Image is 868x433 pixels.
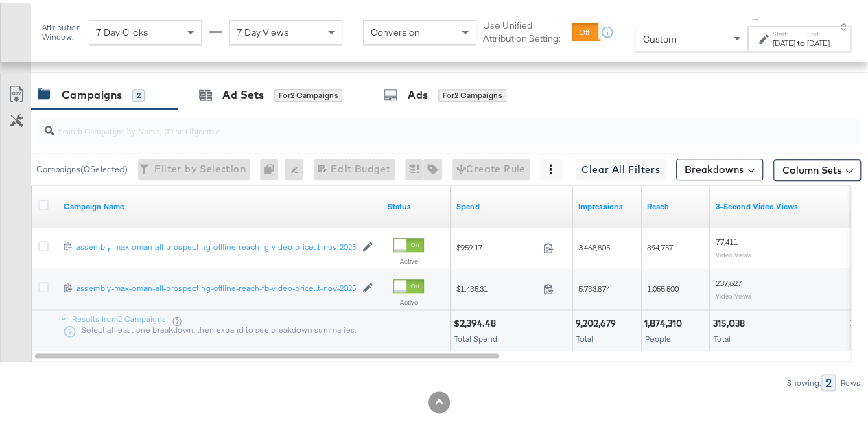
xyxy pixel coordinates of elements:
span: Total Spend [454,331,497,341]
span: 5,733,874 [578,281,610,291]
span: Conversion [371,23,420,36]
span: 894,757 [647,239,673,250]
a: assembly-max-oman-all-prospecting-offline-reach-fb-video-price...t-nov-2025 [76,280,355,292]
span: 3,468,805 [578,239,610,250]
a: The number of people your ad was served to. [647,198,705,209]
div: for 2 Campaigns [438,86,506,99]
span: Clear All Filters [581,159,660,176]
span: Total [576,331,594,341]
label: Active [393,254,424,263]
div: Ads [408,84,428,100]
a: Shows the current state of your Ad Campaign. [388,198,445,209]
a: The number of times your ad was served. On mobile apps an ad is counted as served the first time ... [578,198,636,209]
span: 237,627 [716,275,742,285]
span: 7 Day Clicks [96,23,148,36]
sub: Video Views [716,289,751,297]
label: Active [393,295,424,304]
span: Total [714,331,731,341]
button: Column Sets [773,156,861,178]
div: 315,038 [713,314,749,327]
div: 2 [132,86,145,99]
div: [DATE] [773,35,795,46]
div: Campaigns [62,84,122,100]
div: 1,874,310 [644,314,686,327]
div: Attribution Window: [41,20,82,39]
div: assembly-max-oman-all-prospecting-offline-reach-ig-video-price...t-nov-2025 [76,239,355,250]
span: 7 Day Views [237,23,289,36]
div: Ad Sets [222,84,264,100]
input: Search Campaigns by Name, ID or Objective [54,109,789,136]
a: assembly-max-oman-all-prospecting-offline-reach-ig-video-price...t-nov-2025 [76,239,355,250]
div: assembly-max-oman-all-prospecting-offline-reach-fb-video-price...t-nov-2025 [76,280,355,291]
label: End: [807,27,830,36]
button: Clear All Filters [576,156,666,178]
div: 2 [821,371,836,388]
div: Rows [840,375,861,385]
div: [DATE] [807,35,830,46]
div: Campaigns ( 0 Selected) [36,161,128,173]
div: for 2 Campaigns [274,86,342,99]
label: Use Unified Attribution Setting: [483,16,566,42]
label: Start: [773,27,795,36]
sub: Video Views [716,248,751,256]
div: 9,202,679 [576,314,620,327]
span: Custom [642,30,676,43]
span: 1,055,500 [647,281,679,291]
a: The number of times your video was viewed for 3 seconds or more. [716,198,842,209]
a: Your campaign name. [64,198,377,209]
div: Showing: [786,375,821,385]
span: $1,435.31 [456,281,538,291]
span: People [645,331,671,341]
div: $2,394.48 [454,314,500,327]
strong: to [795,35,807,45]
span: ↑ [749,14,762,19]
a: The total amount spent to date. [456,198,567,209]
span: 77,411 [716,234,738,244]
div: 0 [260,156,285,178]
span: $959.17 [456,239,538,250]
button: Breakdowns [676,156,763,178]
